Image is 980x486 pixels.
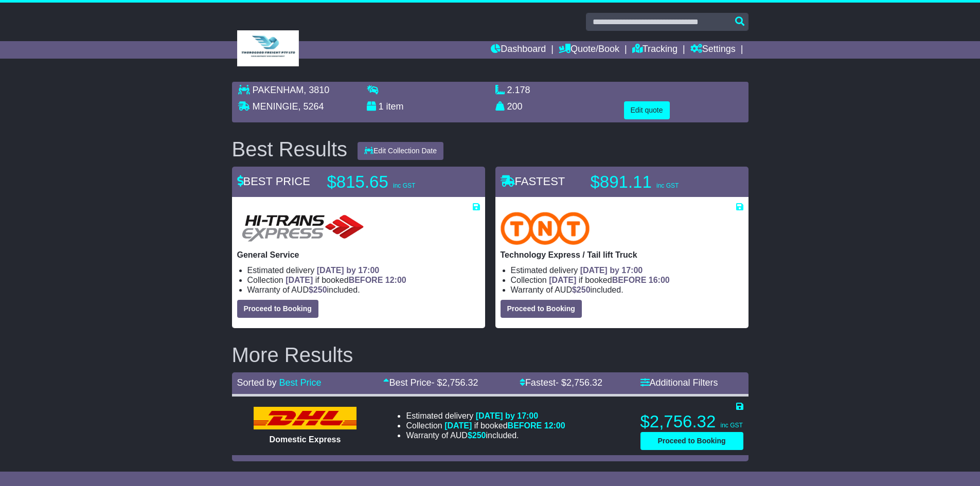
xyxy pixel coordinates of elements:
span: 250 [472,431,486,440]
span: PAKENHAM [253,85,304,95]
span: $ [468,431,486,440]
span: [DATE] by 17:00 [476,411,539,420]
span: if booked [444,421,565,430]
button: Proceed to Booking [237,300,318,318]
a: Quote/Book [559,41,619,59]
span: [DATE] [444,421,472,430]
span: inc GST [720,422,742,429]
a: Settings [690,41,736,59]
span: [DATE] [549,276,576,284]
span: 250 [577,285,591,294]
li: Collection [511,275,743,285]
span: inc GST [393,182,415,189]
span: 2,756.32 [442,377,478,388]
span: if booked [286,276,406,284]
span: item [386,101,404,112]
span: 200 [507,101,523,112]
span: if booked [549,276,669,284]
span: 12:00 [385,276,406,284]
li: Collection [247,275,480,285]
p: General Service [237,250,480,260]
span: Sorted by [237,377,277,388]
button: Edit Collection Date [358,142,443,160]
span: MENINGIE [253,101,298,112]
span: $ [572,285,591,294]
p: $2,756.32 [640,411,743,432]
span: [DATE] by 17:00 [580,266,643,275]
p: $891.11 [591,172,719,192]
span: - $ [556,377,602,388]
a: Best Price- $2,756.32 [383,377,478,388]
li: Estimated delivery [247,265,480,275]
p: Technology Express / Tail lift Truck [501,250,743,260]
a: Dashboard [491,41,546,59]
img: HiTrans: General Service [237,212,369,245]
li: Collection [406,421,565,430]
button: Proceed to Booking [640,432,743,450]
span: [DATE] [286,276,313,284]
a: Best Price [279,377,322,388]
span: Domestic Express [270,435,341,444]
button: Proceed to Booking [501,300,582,318]
span: 2.178 [507,85,530,95]
a: Additional Filters [640,377,718,388]
a: Tracking [632,41,678,59]
span: $ [309,285,327,294]
span: , 3810 [304,85,329,95]
div: Best Results [227,138,353,160]
li: Warranty of AUD included. [511,285,743,295]
a: Fastest- $2,756.32 [520,377,602,388]
button: Edit quote [624,101,670,119]
span: 16:00 [649,276,670,284]
li: Warranty of AUD included. [406,430,565,440]
span: , 5264 [298,101,324,112]
span: 12:00 [544,421,565,430]
li: Warranty of AUD included. [247,285,480,295]
span: FASTEST [501,175,565,188]
span: BEFORE [349,276,383,284]
img: DHL: Domestic Express [254,407,357,429]
span: 250 [313,285,327,294]
li: Estimated delivery [406,411,565,421]
span: - $ [432,377,478,388]
span: [DATE] by 17:00 [317,266,380,275]
span: inc GST [656,182,679,189]
p: $815.65 [327,172,456,192]
h2: More Results [232,344,749,366]
img: TNT Domestic: Technology Express / Tail lift Truck [501,212,590,245]
span: BEFORE [612,276,647,284]
span: BEST PRICE [237,175,310,188]
span: BEFORE [508,421,542,430]
li: Estimated delivery [511,265,743,275]
span: 2,756.32 [566,377,602,388]
span: 1 [379,101,384,112]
